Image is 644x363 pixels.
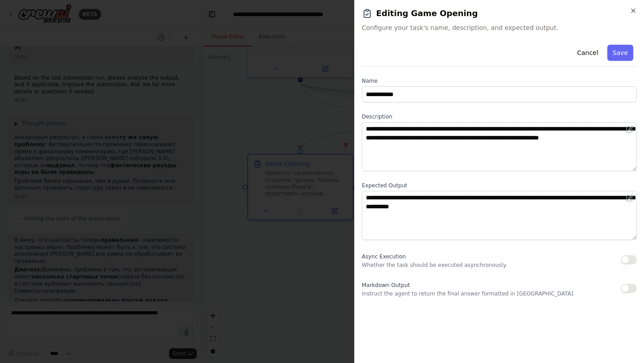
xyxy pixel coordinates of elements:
label: Expected Output [362,182,637,189]
label: Name [362,77,637,84]
button: Open in editor [624,193,635,203]
span: Configure your task's name, description, and expected output. [362,23,637,32]
span: Async Execution [362,253,406,260]
p: Whether the task should be executed asynchronously. [362,262,507,269]
span: Markdown Output [362,282,410,288]
button: Cancel [572,45,603,61]
button: Open in editor [624,124,635,135]
label: Description [362,113,637,120]
button: Save [607,45,633,61]
h2: Editing Game Opening [362,7,637,20]
p: Instruct the agent to return the final answer formatted in [GEOGRAPHIC_DATA] [362,290,573,297]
